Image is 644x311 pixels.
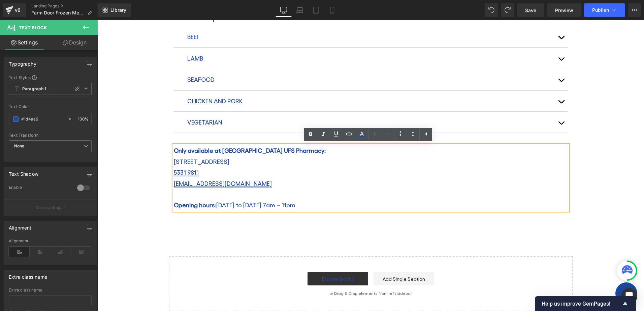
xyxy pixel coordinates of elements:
span: [STREET_ADDRESS] [76,138,132,145]
a: Laptop [292,3,308,17]
button: Publish [584,3,625,17]
button: Show survey - Help us improve GemPages! [542,300,629,308]
p: LAMB [90,33,457,43]
a: Explore Blocks [210,252,271,265]
a: 5331 9811 [76,148,101,155]
a: Design [50,35,99,50]
p: CHICKEN AND PORK [90,75,457,86]
div: % [75,113,91,125]
span: Library [110,7,126,13]
div: Enable [9,185,70,192]
span: Text Block [19,25,47,30]
a: [EMAIL_ADDRESS][DOMAIN_NAME] [76,160,174,167]
p: BEEF [90,11,457,22]
p: More settings [36,205,63,211]
div: Alignment [9,239,92,243]
button: Redo [501,3,514,17]
a: Landing Pages [31,3,98,9]
p: VEGETARIAN [90,97,457,107]
span: Save [525,7,536,14]
button: More settings [4,200,96,215]
p: or Drag & Drop elements from left sidebar [82,271,465,275]
div: Text Transform [9,133,92,138]
b: None [14,143,25,148]
span: Opening hours: [76,181,119,188]
span: Only available at [GEOGRAPHIC_DATA] UFS Pharmacy: [76,127,228,134]
a: Preview [547,3,581,17]
span: Farm Door Frozen Meals [31,10,85,15]
div: Typography [9,57,36,67]
div: Text Styles [9,75,92,80]
p: SEAFOOD [90,54,457,65]
div: Text Color [9,104,92,109]
a: Mobile [324,3,340,17]
p: [DATE] to [DATE] 7am – 11pm [76,179,471,190]
div: Extra class name [9,288,92,292]
div: Extra class name [9,270,47,280]
span: Preview [555,7,573,14]
div: Alignment [9,221,32,231]
span: Help us improve GemPages! [542,301,621,307]
a: v6 [3,3,26,17]
button: Undo [485,3,498,17]
a: Tablet [308,3,324,17]
div: Open Intercom Messenger [621,288,637,304]
input: Color [21,115,64,123]
b: Paragraph 1 [22,86,46,92]
a: Desktop [276,3,292,17]
span: Publish [592,7,609,13]
div: Text Shadow [9,167,38,177]
button: More [628,3,641,17]
a: New Library [98,3,131,17]
div: v6 [13,6,22,14]
a: Add Single Section [276,252,337,265]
